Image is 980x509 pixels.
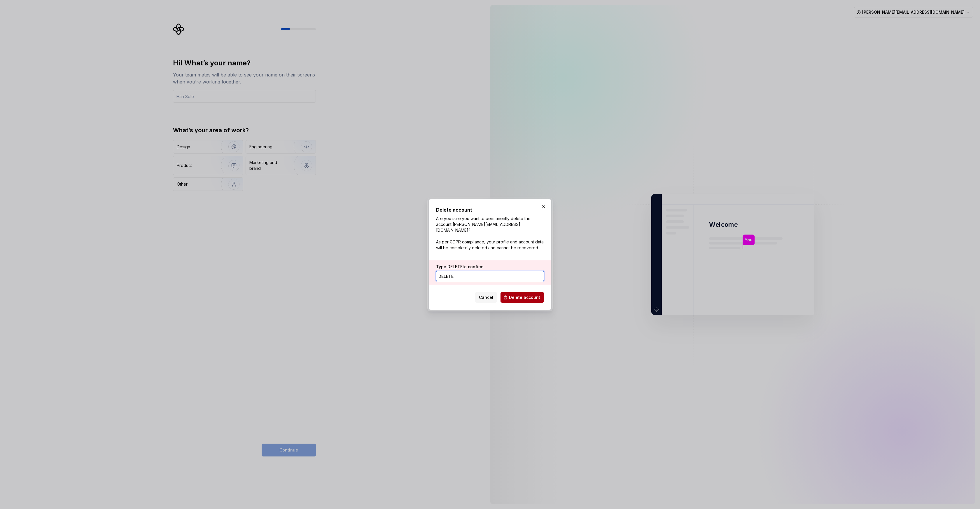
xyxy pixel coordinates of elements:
p: Are you sure you want to permanently delete the account [PERSON_NAME][EMAIL_ADDRESS][DOMAIN_NAME]... [436,216,544,251]
span: Cancel [479,294,493,300]
h2: Delete account [436,206,544,213]
label: Type to confirm [436,264,483,270]
span: DELETE [447,264,463,269]
input: DELETE [436,271,544,281]
button: Cancel [475,292,497,303]
button: Delete account [501,292,544,303]
span: Delete account [509,294,540,300]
